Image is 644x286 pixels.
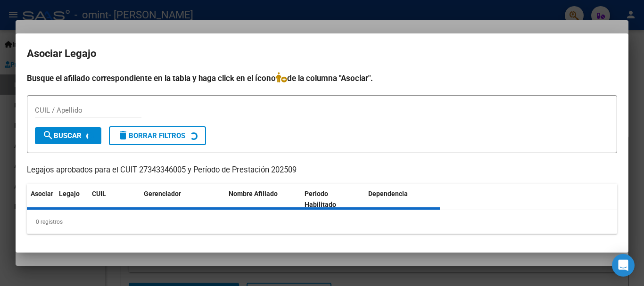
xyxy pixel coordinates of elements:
[27,210,617,234] div: 0 registros
[27,72,617,84] h4: Busque el afiliado correspondiente en la tabla y haga click en el ícono de la columna "Asociar".
[229,190,278,197] span: Nombre Afiliado
[140,184,225,215] datatable-header-cell: Gerenciador
[225,184,301,215] datatable-header-cell: Nombre Afiliado
[364,184,440,215] datatable-header-cell: Dependencia
[117,130,129,141] mat-icon: delete
[301,184,364,215] datatable-header-cell: Periodo Habilitado
[612,254,635,277] div: Open Intercom Messenger
[27,164,617,176] p: Legajos aprobados para el CUIT 27343346005 y Período de Prestación 202509
[109,126,206,145] button: Borrar Filtros
[368,190,408,197] span: Dependencia
[59,190,80,197] span: Legajo
[92,190,106,197] span: CUIL
[35,127,101,144] button: Buscar
[55,184,88,215] datatable-header-cell: Legajo
[42,130,54,141] mat-icon: search
[31,190,53,197] span: Asociar
[27,45,617,63] h2: Asociar Legajo
[27,184,55,215] datatable-header-cell: Asociar
[117,131,185,140] span: Borrar Filtros
[144,190,181,197] span: Gerenciador
[88,184,140,215] datatable-header-cell: CUIL
[305,190,336,208] span: Periodo Habilitado
[42,131,82,140] span: Buscar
